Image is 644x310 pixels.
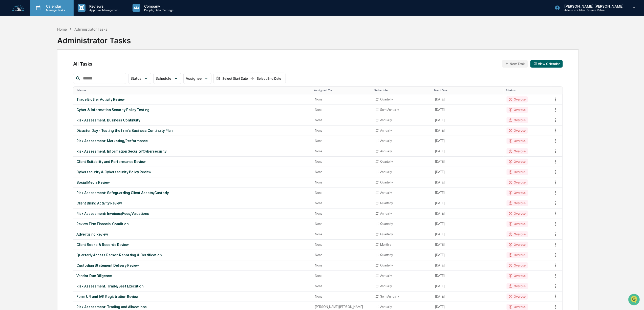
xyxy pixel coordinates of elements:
[315,274,369,278] div: None
[85,8,122,12] p: Approval Management
[432,198,504,209] td: [DATE]
[76,108,309,112] div: Cyber & Information Security Policy Testing
[76,253,309,257] div: Quarterly Access Person Reporting & Certification
[530,60,563,68] button: View Calendar
[35,62,65,71] a: 🗄️Attestations
[57,27,67,31] div: Home
[315,170,369,174] div: None
[506,89,550,92] div: Toggle SortBy
[432,177,504,188] td: [DATE]
[380,201,393,205] div: Quarterly
[76,129,309,133] div: Disaster Day - Testing the firm's Business Continuity Plan
[507,169,528,175] div: Overdue
[76,149,309,153] div: Risk Assessment: Information Security/Cybersecurity
[380,149,392,153] div: Annually
[315,160,369,163] div: None
[315,232,369,236] div: None
[315,129,369,132] div: None
[76,191,309,195] div: Risk Assessment: Safeguarding Client Assets/Custody
[380,274,392,278] div: Annually
[10,74,32,79] span: Data Lookup
[216,76,220,80] img: calendar
[432,126,504,136] td: [DATE]
[50,86,61,90] span: Pylon
[76,97,309,101] div: Trade Blotter Activity Review
[315,222,369,226] div: None
[434,89,502,92] div: Toggle SortBy
[432,240,504,250] td: [DATE]
[42,64,63,69] span: Attestations
[432,229,504,240] td: [DATE]
[76,170,309,174] div: Cybersecurity & Cybersecurity Policy Review
[380,170,392,174] div: Annually
[37,65,41,69] div: 🗄️
[76,243,309,247] div: Client Books & Records Review
[380,118,392,122] div: Annually
[552,89,563,92] div: Toggle SortBy
[380,97,393,101] div: Quarterly
[315,212,369,215] div: None
[502,60,528,68] button: New Task
[140,4,176,8] p: Company
[314,89,370,92] div: Toggle SortBy
[432,136,504,146] td: [DATE]
[315,263,369,267] div: None
[5,39,14,48] img: 1746055101610-c473b297-6a78-478c-a979-82029cc54cd1
[315,191,369,195] div: None
[76,284,309,288] div: Risk Assessment: Trade/Best Execution
[628,293,641,307] iframe: Open customer support
[140,8,176,12] p: People, Data, Settings
[5,11,92,19] p: How can we help?
[76,232,309,236] div: Advertising Review
[76,305,309,309] div: Risk Assessment: Trading and Allocations
[432,94,504,105] td: [DATE]
[507,117,528,123] div: Overdue
[86,40,92,47] button: Start new chat
[560,4,626,8] p: [PERSON_NAME] [PERSON_NAME]
[432,167,504,177] td: [DATE]
[85,4,122,8] p: Reviews
[533,62,537,65] img: calendar
[380,243,391,246] div: Monthly
[156,76,171,80] span: Schedule
[12,5,24,11] img: logo
[73,61,92,67] span: All Tasks
[507,190,528,196] div: Overdue
[507,304,528,310] div: Overdue
[507,262,528,268] div: Overdue
[36,86,61,90] a: Powered byPylon
[432,105,504,115] td: [DATE]
[76,263,309,267] div: Custodian Statement Delivery Review
[380,108,399,112] div: SemiAnnually
[315,149,369,153] div: None
[76,295,309,299] div: Form U4 and IAR Registration Review
[315,295,369,298] div: None
[221,76,249,80] div: Select Start Date
[76,222,309,226] div: Review Firm Financial Condition
[315,284,369,288] div: None
[507,138,528,144] div: Overdue
[3,62,35,71] a: 🖐️Preclearance
[5,65,9,69] div: 🖐️
[76,212,309,216] div: Risk Assessment: Invoices/Fees/Valuations
[507,200,528,206] div: Overdue
[432,271,504,281] td: [DATE]
[507,283,528,289] div: Overdue
[380,222,393,226] div: Quarterly
[432,146,504,157] td: [DATE]
[315,180,369,184] div: None
[380,212,392,215] div: Annually
[432,260,504,271] td: [DATE]
[380,253,393,257] div: Quarterly
[315,201,369,205] div: None
[3,72,34,81] a: 🔎Data Lookup
[380,129,392,132] div: Annually
[507,179,528,185] div: Overdue
[380,295,399,298] div: SemiAnnually
[76,180,309,184] div: Social Media Review
[315,243,369,246] div: None
[380,263,393,267] div: Quarterly
[315,139,369,143] div: None
[432,292,504,302] td: [DATE]
[432,188,504,198] td: [DATE]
